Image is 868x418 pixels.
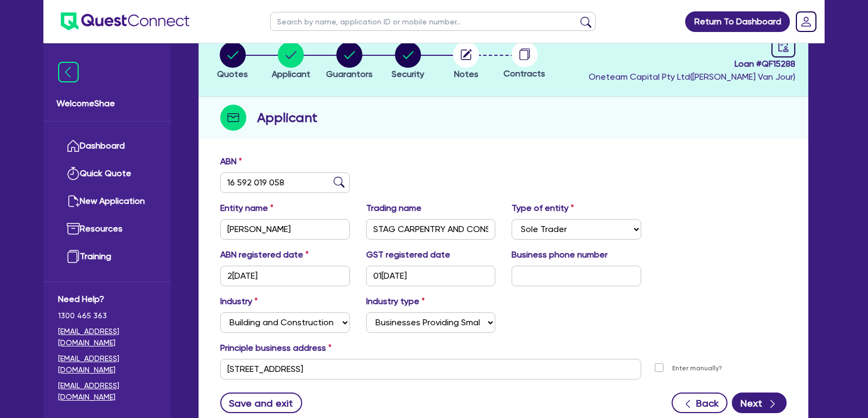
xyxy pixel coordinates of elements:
button: Notes [452,41,480,81]
span: 1300 465 363 [58,310,156,321]
img: new-application [67,195,80,208]
button: Guarantors [325,41,373,81]
a: Dropdown toggle [792,8,820,36]
label: Type of entity [512,202,574,215]
a: Resources [58,215,156,243]
span: Need Help? [58,293,156,306]
span: Loan # QF15288 [589,57,795,70]
a: audit [771,37,795,57]
label: Principle business address [220,342,331,355]
h2: Applicant [257,108,317,127]
img: step-icon [220,105,246,131]
span: Oneteam Capital Pty Ltd ( [PERSON_NAME] Van Jour ) [589,72,795,82]
img: training [67,250,80,263]
a: Return To Dashboard [685,11,790,32]
label: Entity name [220,202,273,215]
a: Quick Quote [58,160,156,188]
button: Applicant [271,41,311,81]
label: Industry [220,295,258,308]
label: ABN registered date [220,248,309,261]
span: Guarantors [326,69,373,79]
img: abn-lookup icon [334,177,344,188]
a: Training [58,243,156,271]
label: Trading name [366,202,422,215]
button: Back [672,393,727,413]
span: Welcome Shae [56,97,158,110]
button: Security [391,41,425,81]
span: Quotes [217,69,248,79]
a: [EMAIL_ADDRESS][DOMAIN_NAME] [58,353,156,376]
span: Applicant [272,69,310,79]
button: Next [732,393,787,413]
label: ABN [220,155,242,168]
button: Quotes [216,41,248,81]
a: [EMAIL_ADDRESS][DOMAIN_NAME] [58,326,156,349]
img: quick-quote [67,167,80,180]
span: Security [392,69,424,79]
a: [EMAIL_ADDRESS][DOMAIN_NAME] [58,380,156,403]
span: audit [777,40,789,52]
img: icon-menu-close [58,62,79,82]
input: DD / MM / YYYY [366,266,496,286]
label: Enter manually? [672,363,722,374]
label: GST registered date [366,248,450,261]
span: Contracts [503,68,545,79]
span: Notes [454,69,478,79]
img: resources [67,222,80,235]
label: Industry type [366,295,425,308]
img: quest-connect-logo-blue [61,12,189,30]
a: Dashboard [58,132,156,160]
button: Save and exit [220,393,302,413]
a: New Application [58,188,156,215]
input: Search by name, application ID or mobile number... [270,12,596,31]
label: Business phone number [512,248,608,261]
input: DD / MM / YYYY [220,266,350,286]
